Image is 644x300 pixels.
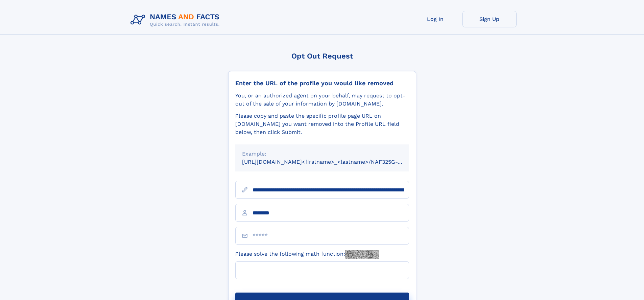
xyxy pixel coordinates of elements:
div: You, or an authorized agent on your behalf, may request to opt-out of the sale of your informatio... [235,92,409,108]
div: Enter the URL of the profile you would like removed [235,79,409,87]
a: Sign Up [462,11,517,27]
div: Please copy and paste the specific profile page URL on [DOMAIN_NAME] you want removed into the Pr... [235,112,409,136]
small: [URL][DOMAIN_NAME]<firstname>_<lastname>/NAF325G-xxxxxxxx [242,159,422,165]
div: Example: [242,150,402,158]
label: Please solve the following math function: [235,250,379,259]
img: Logo Names and Facts [128,11,225,29]
a: Log In [408,11,462,27]
div: Opt Out Request [228,52,416,60]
